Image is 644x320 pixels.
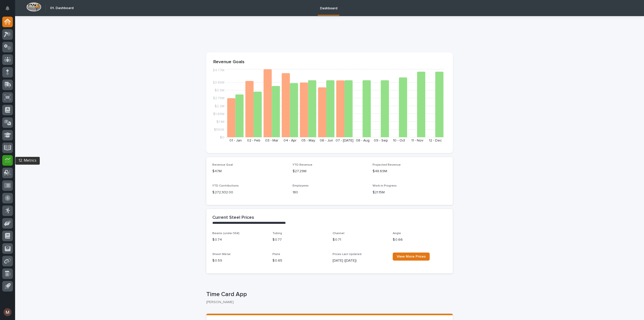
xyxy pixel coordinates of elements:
h2: Current Steel Prices [212,215,254,221]
button: users-avatar [2,307,13,317]
span: Revenue Goal [212,163,233,166]
text: 07 - [DATE] [336,139,353,142]
p: Time Card App [206,291,451,298]
tspan: $550K [214,128,224,131]
span: Plate [272,253,280,256]
tspan: $3.3M [215,89,224,92]
text: 11 - Nov [411,139,423,142]
p: $ 0.71 [333,237,387,242]
tspan: $2.75M [213,96,224,100]
p: $ 272,932.00 [212,190,287,195]
p: [DATE] ([DATE]) [333,258,387,263]
p: $21.15M [373,190,447,195]
p: $48.69M [373,169,447,174]
h2: 01. Dashboard [50,6,73,10]
text: 06 - Jun [320,139,333,142]
span: Projected Revenue [373,163,401,166]
p: $47M [212,169,287,174]
p: 180 [293,190,367,195]
tspan: $1.1M [216,120,224,123]
a: View More Prices [393,253,430,261]
p: $27.29M [293,169,367,174]
p: $ 0.74 [212,237,266,242]
p: $ 0.65 [272,258,327,263]
text: 09 - Sep [374,139,388,142]
p: $ 0.59 [212,258,266,263]
p: $ 0.66 [393,237,447,242]
span: Work in Progress [373,184,397,187]
text: 04 - Apr [284,139,297,142]
p: Revenue Goals [213,59,446,65]
button: Notifications [2,3,13,14]
img: Workspace Logo [26,2,41,12]
tspan: $2.2M [215,104,224,108]
text: 02 - Feb [247,139,260,142]
span: Angle [393,232,401,235]
span: YTD Revenue [293,163,312,166]
span: Employees [293,184,309,187]
tspan: $3.85M [213,81,224,84]
text: 08 - Aug [356,139,370,142]
text: 03 - Mar [265,139,278,142]
div: Notifications [6,6,13,14]
tspan: $0 [220,136,224,139]
span: Channel [333,232,344,235]
text: 01 - Jan [229,139,242,142]
span: YTD Contributions [212,184,239,187]
tspan: $4.77M [213,68,224,72]
text: 12 - Dec [429,139,442,142]
tspan: $1.65M [213,112,224,116]
span: Tubing [272,232,282,235]
span: View More Prices [397,255,426,258]
text: 05 - May [301,139,315,142]
p: $ 0.77 [272,237,327,242]
p: [PERSON_NAME] [206,300,449,304]
text: 10 - Oct [393,139,405,142]
span: Prices Last Updated [333,253,361,256]
span: Sheet Metal [212,253,230,256]
span: Beams (under 55#) [212,232,239,235]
